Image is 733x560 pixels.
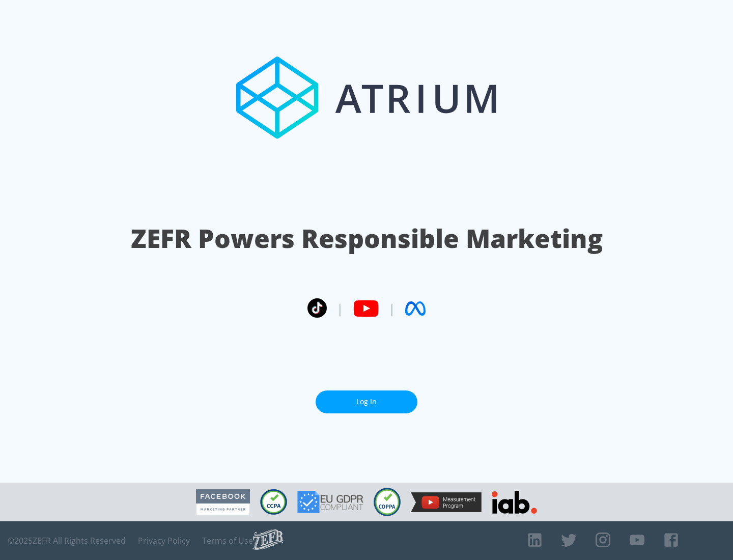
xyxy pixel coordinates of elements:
img: IAB [492,491,537,514]
a: Log In [316,390,417,413]
img: COPPA Compliant [374,488,401,516]
img: YouTube Measurement Program [411,492,482,512]
h1: ZEFR Powers Responsible Marketing [131,221,603,256]
a: Privacy Policy [138,536,190,546]
a: Terms of Use [202,536,253,546]
img: CCPA Compliant [260,489,287,515]
img: Facebook Marketing Partner [196,489,250,515]
span: | [337,301,343,316]
span: © 2025 ZEFR All Rights Reserved [8,536,126,546]
span: | [389,301,395,316]
img: GDPR Compliant [297,491,363,513]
